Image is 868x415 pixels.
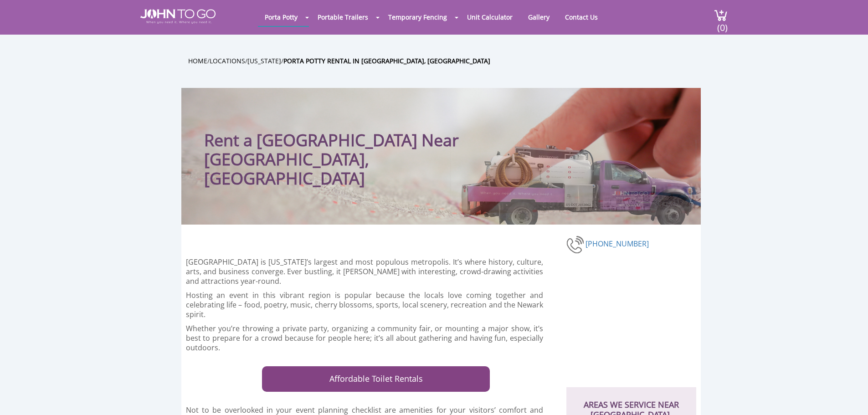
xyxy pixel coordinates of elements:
[283,56,490,65] a: Porta Potty Rental in [GEOGRAPHIC_DATA], [GEOGRAPHIC_DATA]
[566,235,586,255] img: Porta Potty Rental in Newark, NJ - Porta Potty
[381,8,454,26] a: Temporary Fencing
[188,56,207,65] a: Home
[832,379,868,415] button: Live Chat
[186,324,544,353] p: Whether you’re throwing a private party, organizing a community fair, or mounting a major show, i...
[210,56,245,65] a: Locations
[521,8,556,26] a: Gallery
[186,291,544,319] p: Hosting an event in this vibrant region is popular because the locals love coming together and ce...
[258,8,304,26] a: Porta Potty
[262,366,490,392] a: Affordable Toilet Rentals
[714,9,728,21] img: cart a
[717,14,728,34] span: (0)
[311,8,375,26] a: Portable Trailers
[450,140,696,225] img: Truck
[558,8,605,26] a: Contact Us
[247,56,281,65] a: [US_STATE]
[140,9,216,24] img: JOHN to go
[188,56,708,66] ul: / / /
[460,8,519,26] a: Unit Calculator
[186,257,544,286] p: [GEOGRAPHIC_DATA] is [US_STATE]’s largest and most populous metropolis. It’s where history, cultu...
[586,239,649,249] a: [PHONE_NUMBER]
[204,106,498,188] h1: Rent a [GEOGRAPHIC_DATA] Near [GEOGRAPHIC_DATA], [GEOGRAPHIC_DATA]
